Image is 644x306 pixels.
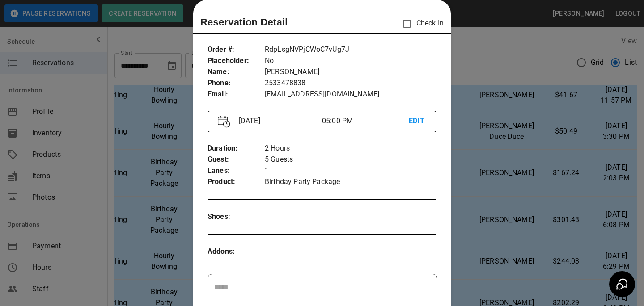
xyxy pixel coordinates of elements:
p: Shoes : [208,211,265,222]
p: 05:00 PM [322,116,409,126]
p: Addons : [208,246,265,257]
p: 2 Hours [265,143,436,154]
p: No [265,55,436,67]
p: [DATE] [235,116,322,126]
p: Check In [398,14,444,33]
p: Reservation Detail [200,15,288,29]
p: Name : [208,67,265,78]
p: Lanes : [208,165,265,176]
p: Guest : [208,154,265,165]
p: Birthday Party Package [265,176,436,188]
img: Vector [218,116,230,128]
p: 2533478838 [265,78,436,89]
p: [EMAIL_ADDRESS][DOMAIN_NAME] [265,89,436,100]
p: Phone : [208,78,265,89]
p: Placeholder : [208,55,265,67]
p: 5 Guests [265,154,436,165]
p: 1 [265,165,436,176]
p: Duration : [208,143,265,154]
p: Product : [208,176,265,188]
p: Email : [208,89,265,100]
p: [PERSON_NAME] [265,67,436,78]
p: Order # : [208,44,265,55]
p: RdpLsgNVPjCWoC7vUg7J [265,44,436,55]
p: EDIT [409,116,426,127]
